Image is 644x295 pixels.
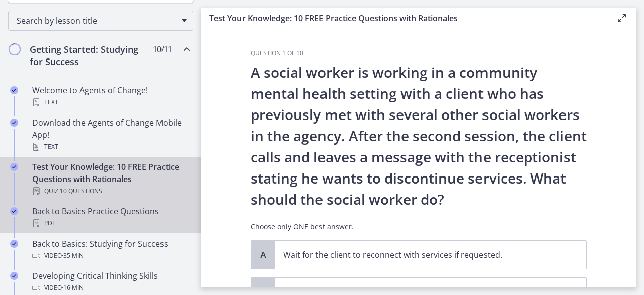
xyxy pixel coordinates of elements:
i: Completed [10,119,18,127]
p: Choose only ONE best answer. [251,222,587,232]
div: PDF [32,217,189,229]
span: 10 / 11 [153,43,172,55]
i: Completed [10,240,18,248]
div: Download the Agents of Change Mobile App! [32,116,189,153]
div: Video [32,282,189,294]
h2: Getting Started: Studying for Success [30,43,152,68]
p: A social worker is working in a community mental health setting with a client who has previously ... [251,62,587,210]
div: Text [32,96,189,108]
span: A [257,249,269,261]
i: Completed [10,86,18,94]
div: Text [32,141,189,153]
div: Test Your Knowledge: 10 FREE Practice Questions with Rationales [32,161,189,197]
div: Back to Basics: Studying for Success [32,238,189,262]
span: · 35 min [62,250,84,262]
i: Completed [10,207,18,215]
h3: Test Your Knowledge: 10 FREE Practice Questions with Rationales [209,12,600,24]
div: Developing Critical Thinking Skills [32,270,189,294]
span: · 16 min [62,282,84,294]
p: Wait for the client to reconnect with services if requested. [283,249,558,261]
div: Search by lesson title [8,11,193,31]
i: Completed [10,272,18,280]
div: Back to Basics Practice Questions [32,205,189,229]
i: Completed [10,163,18,171]
div: Quiz [32,185,189,197]
div: Video [32,250,189,262]
span: Search by lesson title [17,15,177,26]
div: Welcome to Agents of Change! [32,84,189,108]
h3: Question 1 of 10 [251,49,587,57]
span: · 10 Questions [58,185,102,197]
